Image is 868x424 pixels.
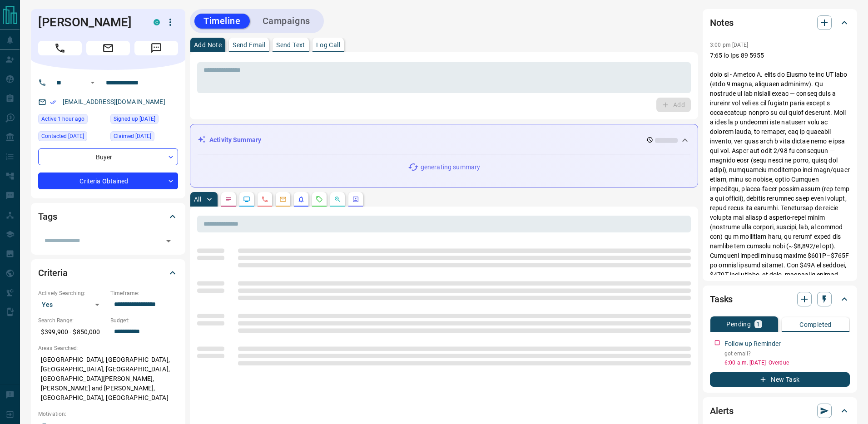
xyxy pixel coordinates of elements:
div: Mon Aug 11 2025 [110,131,178,144]
p: Add Note [194,42,222,48]
span: Message [134,41,178,55]
p: Actively Searching: [38,289,106,297]
span: Email [86,41,130,55]
p: Send Text [276,42,305,48]
p: Pending [726,321,751,327]
h2: Notes [710,15,734,30]
div: Buyer [38,148,178,165]
p: Activity Summary [209,135,261,145]
div: Wed Aug 13 2025 [38,114,106,127]
a: [EMAIL_ADDRESS][DOMAIN_NAME] [63,98,165,105]
p: 1 [756,321,760,327]
button: Timeline [194,14,250,29]
span: Signed up [DATE] [114,114,155,123]
div: Tags [38,206,178,227]
h2: Alerts [710,404,734,418]
svg: Emails [279,196,287,203]
p: [GEOGRAPHIC_DATA], [GEOGRAPHIC_DATA], [GEOGRAPHIC_DATA], [GEOGRAPHIC_DATA], [GEOGRAPHIC_DATA][PER... [38,352,178,405]
p: generating summary [421,163,480,172]
p: Search Range: [38,316,106,325]
p: 3:00 pm [DATE] [710,42,749,48]
p: Budget: [110,316,178,325]
span: Contacted [DATE] [41,132,84,141]
p: $399,900 - $850,000 [38,325,106,340]
p: got email? [724,350,850,358]
svg: Calls [261,196,268,203]
div: condos.ca [154,19,160,25]
p: Timeframe: [110,289,178,297]
p: All [194,196,201,202]
div: Tasks [710,288,850,310]
p: Log Call [316,42,340,48]
p: Send Email [233,42,265,48]
h1: [PERSON_NAME] [38,15,140,30]
p: 7:65 lo Ips 89 5955 dolo si - Ametco A. elits do Eiusmo te inc UT labo (etdo 9 magna, aliquaen ad... [710,51,850,394]
div: Notes [710,12,850,34]
div: Yes [38,297,106,312]
svg: Listing Alerts [298,196,305,203]
p: Completed [799,321,832,328]
svg: Notes [225,196,232,203]
span: Call [38,41,82,55]
p: Follow up Reminder [724,339,781,349]
div: Activity Summary [198,132,690,148]
span: Claimed [DATE] [114,132,151,141]
p: Areas Searched: [38,344,178,352]
button: Open [162,235,175,247]
h2: Criteria [38,266,68,280]
div: Alerts [710,400,850,422]
div: Mon Aug 04 2025 [38,131,106,144]
button: Open [87,77,98,88]
div: Mon Feb 11 2013 [110,114,178,127]
h2: Tasks [710,292,733,306]
svg: Opportunities [334,196,341,203]
div: Criteria Obtained [38,173,178,189]
svg: Lead Browsing Activity [243,196,250,203]
button: Campaigns [253,14,319,29]
svg: Agent Actions [352,196,359,203]
p: 6:00 a.m. [DATE] - Overdue [724,359,850,367]
svg: Requests [316,196,323,203]
span: Active 1 hour ago [41,114,84,123]
h2: Tags [38,209,57,224]
svg: Email Verified [50,99,56,105]
p: Motivation: [38,410,178,418]
div: Criteria [38,262,178,284]
button: New Task [710,372,850,387]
